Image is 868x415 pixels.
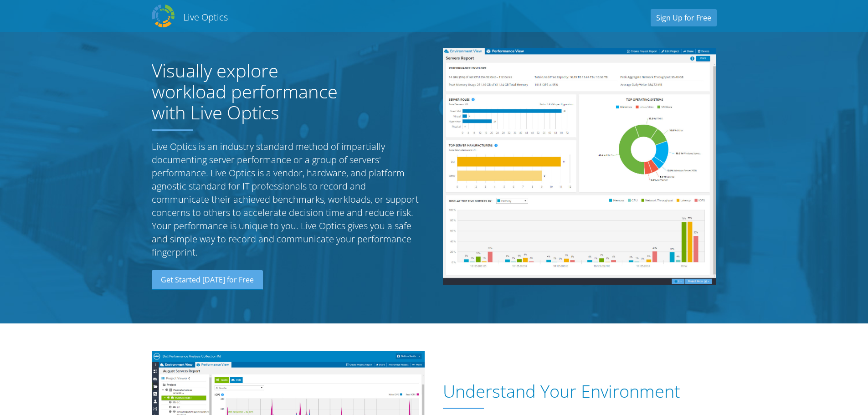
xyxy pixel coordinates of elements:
[443,48,716,285] img: Server Report
[183,11,228,23] h2: Live Optics
[152,140,425,259] p: Live Optics is an industry standard method of impartially documenting server performance or a gro...
[152,5,175,27] img: Dell Dpack
[152,270,263,290] a: Get Started [DATE] for Free
[651,9,717,26] a: Sign Up for Free
[443,381,712,401] h1: Understand Your Environment
[152,60,357,123] h1: Visually explore workload performance with Live Optics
